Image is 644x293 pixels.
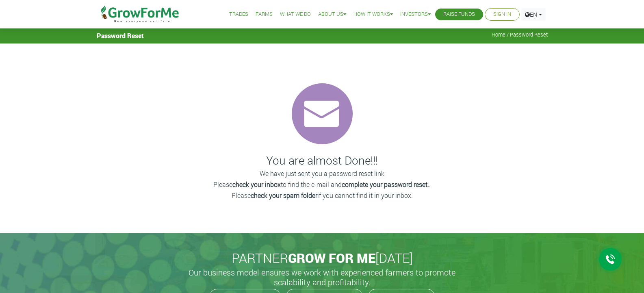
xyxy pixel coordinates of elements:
p: Please to find the e-mail and . [39,180,605,189]
p: Please if you cannot find it in your inbox. [39,191,605,200]
b: check your spam folder [251,191,317,200]
span: GROW FOR ME [288,249,375,267]
b: complete your password reset. [342,180,429,189]
b: check your inbox [232,180,281,189]
h2: PARTNER [DATE] [100,250,544,266]
a: Sign In [493,10,511,19]
a: Raise Funds [443,10,475,19]
a: How it Works [353,10,393,19]
span: Password Reset [97,32,144,39]
h3: You are almost Done!!! [39,154,605,167]
img: growforme image [284,75,361,152]
a: Trades [229,10,248,19]
h5: Our business model ensures we work with experienced farmers to promote scalability and profitabil... [180,267,464,287]
a: What We Do [280,10,311,19]
span: Home / Password Reset [492,32,548,38]
a: Farms [256,10,273,19]
a: About Us [318,10,346,19]
a: Investors [400,10,431,19]
p: We have just sent you a password reset link [39,169,605,178]
a: EN [521,8,546,21]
